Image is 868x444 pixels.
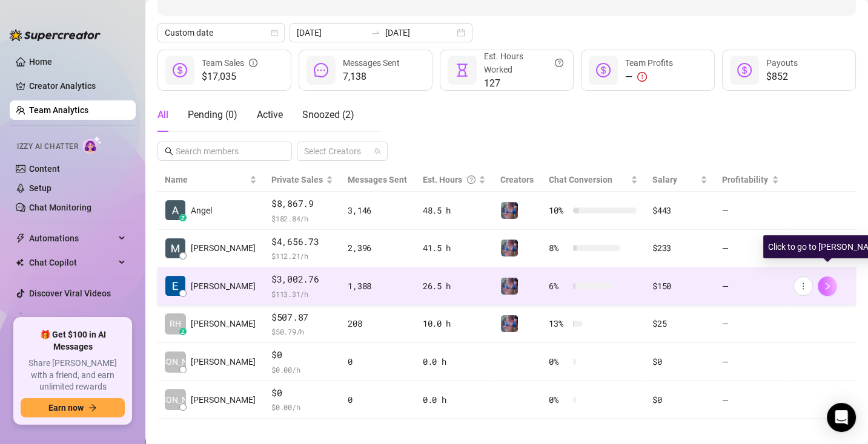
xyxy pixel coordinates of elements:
[29,289,111,298] a: Discover Viral Videos
[652,317,707,330] div: $25
[652,175,677,184] span: Salary
[179,328,187,335] div: z
[29,229,115,248] span: Automations
[549,241,568,255] span: 8 %
[715,343,786,381] td: —
[29,313,61,322] a: Settings
[371,28,380,38] span: swap-right
[823,282,832,290] span: right
[374,148,381,155] span: team
[165,200,185,220] img: Angel
[715,305,786,344] td: —
[88,403,97,412] span: arrow-right
[271,364,333,376] span: $ 0.00 /h
[21,357,125,393] span: Share [PERSON_NAME] with a friend, and earn unlimited rewards
[715,381,786,419] td: —
[271,288,333,300] span: $ 113.31 /h
[652,204,707,217] div: $443
[165,147,173,155] span: search
[271,310,333,325] span: $507.87
[455,63,469,77] span: hourglass
[21,329,125,353] span: 🎁 Get $100 in AI Messages
[625,70,673,84] div: —
[271,401,333,413] span: $ 0.00 /h
[271,212,333,224] span: $ 182.84 /h
[157,168,264,192] th: Name
[29,105,88,115] a: Team Analytics
[188,108,237,122] div: Pending ( 0 )
[271,29,278,36] span: calendar
[29,253,115,272] span: Chat Copilot
[302,109,354,120] span: Snoozed ( 2 )
[16,258,24,267] img: Chat Copilot
[271,348,333,362] span: $0
[297,26,366,39] input: Start date
[29,57,52,67] a: Home
[737,63,752,77] span: dollar-circle
[423,355,486,368] div: 0.0 h
[549,279,568,293] span: 6 %
[10,29,101,41] img: logo-BBDzfeDw.svg
[271,325,333,338] span: $ 50.79 /h
[385,26,454,39] input: End date
[467,173,475,186] span: question-circle
[29,76,126,96] a: Creator Analytics
[652,355,707,368] div: $0
[157,108,168,122] div: All
[348,241,408,255] div: 2,396
[348,279,408,293] div: 1,388
[348,393,408,406] div: 0
[271,175,323,184] span: Private Sales
[191,241,256,255] span: [PERSON_NAME]
[637,72,647,82] span: exclamation-circle
[549,204,568,217] span: 10 %
[191,204,212,217] span: Angel
[271,197,333,211] span: $8,867.9
[202,56,257,70] div: Team Sales
[501,240,518,256] img: Jaylie
[799,282,807,290] span: more
[423,204,486,217] div: 48.5 h
[173,63,187,77] span: dollar-circle
[16,233,25,243] span: thunderbolt
[766,70,798,84] span: $852
[314,63,328,77] span: message
[257,109,283,120] span: Active
[271,272,333,287] span: $3,002.76
[484,76,563,91] span: 127
[176,145,275,158] input: Search members
[722,175,768,184] span: Profitability
[165,24,277,42] span: Custom date
[501,315,518,332] img: Jaylie
[549,175,612,184] span: Chat Conversion
[423,241,486,255] div: 41.5 h
[423,393,486,406] div: 0.0 h
[165,173,247,186] span: Name
[191,355,256,368] span: [PERSON_NAME]
[191,393,256,406] span: [PERSON_NAME]
[271,386,333,400] span: $0
[715,230,786,268] td: —
[343,70,400,84] span: 7,138
[29,164,60,174] a: Content
[249,56,257,70] span: info-circle
[549,317,568,330] span: 13 %
[348,317,408,330] div: 208
[715,192,786,230] td: —
[555,50,563,76] span: question-circle
[501,202,518,219] img: Jaylie
[348,355,408,368] div: 0
[83,136,102,154] img: AI Chatter
[715,267,786,305] td: —
[348,175,407,184] span: Messages Sent
[652,393,707,406] div: $0
[652,241,707,255] div: $233
[165,276,185,296] img: Eunice
[21,398,125,417] button: Earn nowarrow-right
[549,393,568,406] span: 0 %
[596,63,611,77] span: dollar-circle
[165,238,185,258] img: Matt
[143,393,208,406] span: [PERSON_NAME]
[348,204,408,217] div: 3,146
[191,279,256,293] span: [PERSON_NAME]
